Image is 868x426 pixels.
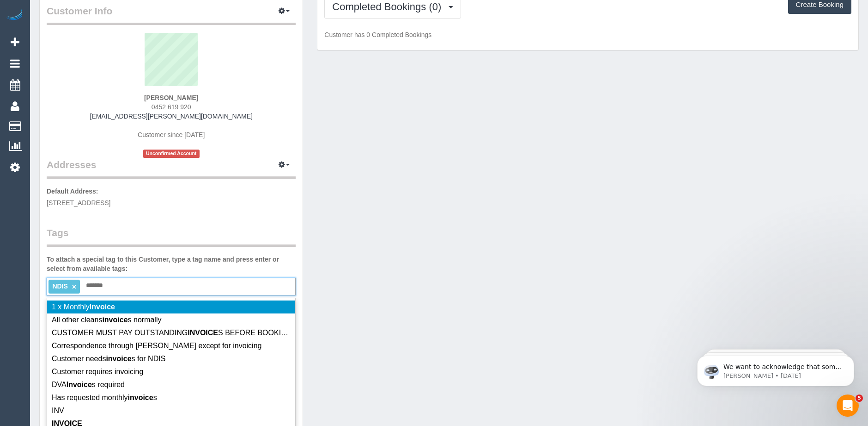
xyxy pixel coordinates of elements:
[856,395,863,402] span: 5
[144,94,198,101] strong: [PERSON_NAME]
[72,283,76,291] a: ×
[324,30,851,39] p: Customer has 0 Completed Bookings
[102,316,127,324] em: invoice
[52,329,356,337] span: CUSTOMER MUST PAY OUTSTANDING S BEFORE BOOKING MORE SERVICES
[128,394,153,401] em: invoice
[40,36,159,44] p: Message from Ellie, sent 1w ago
[47,199,110,207] span: [STREET_ADDRESS]
[52,407,64,414] span: INV
[52,381,125,388] span: DVA s required
[837,395,859,417] iframe: Intercom live chat
[52,303,115,311] span: 1 x Monthly
[90,113,252,120] a: [EMAIL_ADDRESS][PERSON_NAME][DOMAIN_NAME]
[52,342,261,350] span: Correspondence through [PERSON_NAME] except for invoicing
[47,187,98,196] label: Default Address:
[47,4,296,25] legend: Customer Info
[332,1,446,13] span: Completed Bookings (0)
[67,381,92,388] em: Invoice
[52,394,157,401] span: Has requested monthly s
[188,329,218,337] em: INVOICE
[106,355,131,363] em: invoice
[52,355,165,363] span: Customer needs s for NDIS
[47,226,296,247] legend: Tags
[152,103,191,111] span: 0452 619 920
[90,303,115,311] em: Invoice
[6,9,24,22] img: Automaid Logo
[47,255,296,273] label: To attach a special tag to this Customer, type a tag name and press enter or select from availabl...
[40,27,159,154] span: We want to acknowledge that some users may be experiencing lag or slower performance in our softw...
[52,282,67,290] span: NDIS
[52,368,143,376] span: Customer requires invoicing
[138,131,205,138] span: Customer since [DATE]
[143,150,200,157] span: Unconfirmed Account
[52,316,161,324] span: All other cleans s normally
[683,336,868,401] iframe: Intercom notifications message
